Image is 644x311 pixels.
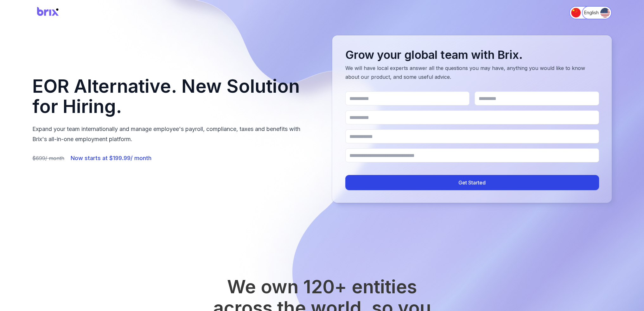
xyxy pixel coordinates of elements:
[582,6,612,19] button: Switch to English
[569,6,602,19] button: Switch to 简体中文
[32,124,312,144] p: Expand your team internationally and manage employee's payroll, compliance, taxes and benefits wi...
[345,129,599,143] input: Company name
[32,76,312,117] h1: EOR Alternative. New Solution for Hiring.
[584,9,598,16] span: English
[345,175,599,190] button: Get Started
[600,8,610,17] img: English
[345,148,599,162] input: Where is the business established?
[32,4,64,21] img: Brix Logo
[345,91,470,105] input: First Name
[32,154,64,162] span: $699/ month
[345,48,599,61] h2: Grow your global team with Brix.
[571,8,581,17] img: 简体中文
[332,35,612,203] div: Lead capture form
[345,64,599,81] p: We will have local experts answer all the questions you may have, anything you would like to know...
[71,154,151,162] span: Now starts at $199.99/ month
[475,91,599,105] input: Last Name
[345,110,599,124] input: Work email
